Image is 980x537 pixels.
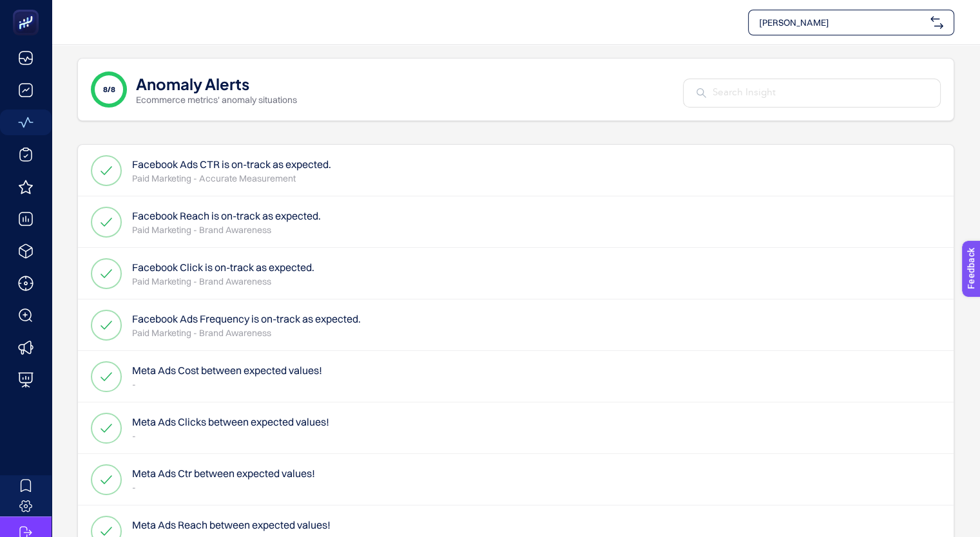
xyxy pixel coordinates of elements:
p: Paid Marketing - Brand Awareness [132,326,361,339]
p: Paid Marketing - Accurate Measurement [132,172,331,185]
h4: Facebook Ads CTR is on-track as expected. [132,156,331,172]
h4: Meta Ads Reach between expected values! [132,517,331,532]
h4: Facebook Click is on-track as expected. [132,259,314,275]
h4: Facebook Ads Frequency is on-track as expected. [132,311,361,326]
span: 8/8 [103,84,115,95]
h1: Anomaly Alerts [136,73,249,93]
p: - [132,378,322,391]
span: [PERSON_NAME] [759,16,925,29]
h4: Meta Ads Ctr between expected values! [132,466,315,481]
p: Paid Marketing - Brand Awareness [132,275,314,288]
h4: Meta Ads Cost between expected values! [132,363,322,378]
span: Feedback [8,4,49,14]
p: Ecommerce metrics' anomaly situations [136,93,297,106]
p: - [132,481,315,494]
img: Search Insight [697,88,706,98]
h4: Meta Ads Clicks between expected values! [132,414,329,429]
input: Search Insight [713,86,927,100]
h4: Facebook Reach is on-track as expected. [132,208,321,223]
p: Paid Marketing - Brand Awareness [132,223,321,236]
p: - [132,429,329,442]
img: svg%3e [930,16,943,29]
